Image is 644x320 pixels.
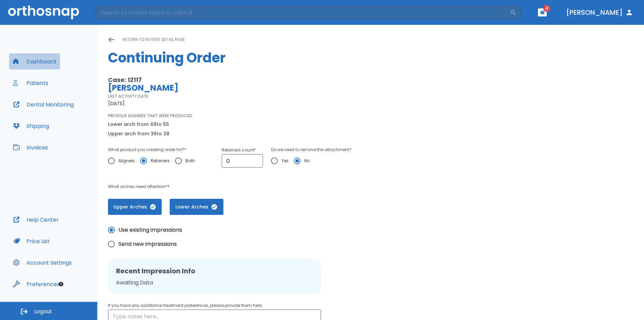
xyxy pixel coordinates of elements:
input: Search by Patient Name or Case # [96,6,510,19]
p: Retainers count * [222,146,263,154]
span: Send new impressions [118,240,177,248]
button: Price List [9,233,54,249]
button: Preferences [9,276,63,292]
span: Use existing impressions [118,226,182,234]
p: Lower arch from 49 to 55 [108,120,169,128]
button: Dental Monitoring [9,96,78,112]
span: Lower Arches [176,203,217,211]
p: Case: 12117 [108,76,415,84]
div: Tooltip anchor [58,281,64,287]
button: Shipping [9,118,53,134]
button: Upper Arches [108,199,162,215]
p: Do we need to remove the attachment? [271,146,352,154]
p: Awaiting Data [116,279,313,287]
p: PREVIOUS ALIGNERS THAT WERE PRODUCED [108,113,192,119]
span: Logout [34,308,52,315]
span: No [304,157,310,165]
p: If you have any additional treatment preferences, please provide them here: [108,302,321,310]
button: Help Center [9,212,63,228]
p: What product you creating order for? * [108,146,200,154]
p: LAST ACTIVITY DATE [108,93,148,99]
span: Yes [281,157,288,165]
p: [PERSON_NAME] [108,84,415,92]
h2: Recent Impression Info [116,266,313,276]
img: Orthosnap [8,5,79,19]
p: What arches need attention*? [108,183,415,191]
span: Retainers [151,157,170,165]
h1: Continuing Order [108,48,633,68]
p: Upper arch from 36 to 38 [108,130,169,138]
button: Patients [9,75,52,91]
span: Both [185,157,195,165]
p: [DATE] [108,99,125,107]
button: Account Settings [9,255,76,271]
button: Dashboard [9,53,60,70]
button: Invoices [9,139,52,155]
span: Upper Arches [115,203,155,211]
span: 4 [543,5,550,12]
button: Lower Arches [170,199,223,215]
p: return to patient detail page [123,36,185,44]
span: Aligners [118,157,135,165]
button: [PERSON_NAME] [563,6,636,18]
